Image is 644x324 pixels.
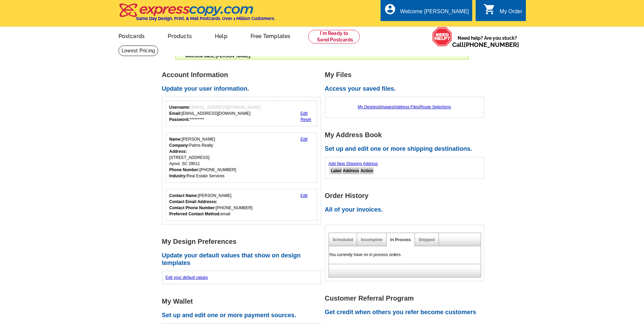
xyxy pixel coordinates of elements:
[331,167,342,174] th: Label
[162,312,325,319] h2: Set up and edit one or more payment sources.
[390,237,411,242] a: In Process
[108,28,156,43] a: Postcards
[118,8,275,21] a: Same Day Design, Print, & Mail Postcards. Over 1 Million Customers.
[300,193,308,198] a: Edit
[162,252,325,267] h2: Update your default values that show on design templates
[300,117,311,122] a: Reset
[384,3,396,15] i: account_circle
[169,136,236,179] div: [PERSON_NAME] Palms Realty [STREET_ADDRESS] Aynor, SC 29511 [PHONE_NUMBER] Real Estate Services
[169,193,253,217] div: [PERSON_NAME] [PHONE_NUMBER] email
[325,85,488,93] h2: Access your saved files.
[329,161,378,166] a: Add New Shipping Address
[166,275,208,280] a: Edit your default values
[325,206,488,214] h2: All of your invoices.
[483,3,496,15] i: shopping_cart
[169,193,198,198] strong: Contact Name:
[483,7,522,16] a: shopping_cart My Order
[169,174,187,178] strong: Industry:
[358,105,379,109] a: My Designs
[325,309,488,316] h2: Get credit when others you refer become customers
[360,167,373,174] th: Action
[300,137,308,142] a: Edit
[169,137,182,142] strong: Name:
[169,105,190,110] strong: Username:
[419,237,435,242] a: Shipped
[325,192,488,199] h1: Order History
[166,101,317,126] div: Your login information.
[169,199,218,204] strong: Contact Email Addresss:
[400,8,469,18] div: Welcome [PERSON_NAME]
[166,189,317,221] div: Who should we contact regarding order issues?
[191,105,260,110] span: [EMAIL_ADDRESS][DOMAIN_NAME]
[329,101,480,113] div: | | |
[325,145,488,153] h2: Set up and edit one or more shipping destinations.
[240,28,301,43] a: Free Templates
[329,252,402,257] em: You currently have no in process orders.
[157,28,203,43] a: Products
[162,238,325,245] h1: My Design Preferences
[333,237,353,242] a: Scheduled
[394,105,419,109] a: Address Files
[452,41,519,48] span: Call
[361,237,382,242] a: Incomplete
[169,117,190,122] strong: Password:
[343,167,360,174] th: Address
[136,16,275,21] h4: Same Day Design, Print, & Mail Postcards. Over 1 Million Customers.
[162,298,325,305] h1: My Wallet
[162,71,325,78] h1: Account Information
[325,71,488,78] h1: My Files
[162,85,325,93] h2: Update your user information.
[169,143,189,148] strong: Company:
[300,111,308,116] a: Edit
[169,212,221,216] strong: Preferred Contact Method:
[380,105,393,109] a: Images
[185,54,251,58] span: Welcome back, [PERSON_NAME].
[169,205,216,210] strong: Contact Phone Number:
[325,131,488,139] h1: My Address Book
[166,132,317,183] div: Your personal details.
[169,149,187,154] strong: Address:
[169,167,200,172] strong: Phone Number:
[464,41,519,48] a: [PHONE_NUMBER]
[169,111,182,116] strong: Email:
[204,28,238,43] a: Help
[420,105,451,109] a: Route Selections
[500,8,522,18] div: My Order
[325,295,488,302] h1: Customer Referral Program
[452,35,522,48] span: Need help? Are you stuck?
[432,27,452,47] img: help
